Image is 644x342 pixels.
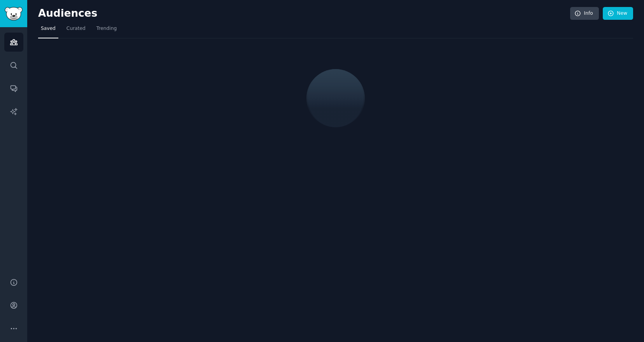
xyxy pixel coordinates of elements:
[38,23,58,38] a: Saved
[38,7,570,20] h2: Audiences
[603,7,633,20] a: New
[94,23,119,38] a: Trending
[66,25,86,32] span: Curated
[96,25,117,32] span: Trending
[41,25,56,32] span: Saved
[570,7,599,20] a: Info
[64,23,88,38] a: Curated
[5,7,23,21] img: GummySearch logo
